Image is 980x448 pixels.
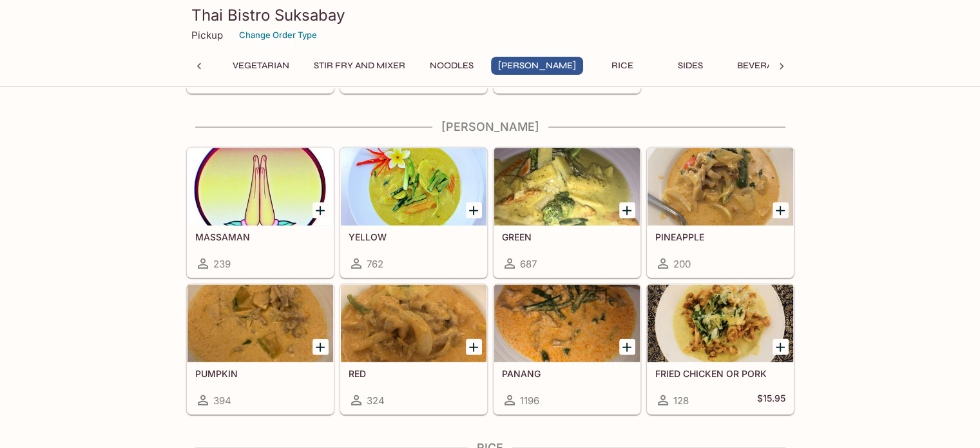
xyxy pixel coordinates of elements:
a: RED324 [340,284,487,414]
a: PINEAPPLE200 [647,148,794,278]
button: Add PINEAPPLE [773,202,789,219]
div: MASSAMAN [187,148,333,226]
a: GREEN687 [494,148,640,278]
a: YELLOW762 [340,148,487,278]
div: FRIED CHICKEN OR PORK [648,285,793,362]
button: Beverages [730,57,798,75]
h5: PUMPKIN [195,368,325,379]
button: Add RED [466,339,482,355]
button: Add PUMPKIN [312,339,329,355]
span: 687 [520,258,537,270]
h4: [PERSON_NAME] [186,120,794,134]
h5: FRIED CHICKEN OR PORK [655,368,785,379]
h5: RED [349,368,479,379]
div: PANANG [494,285,640,362]
button: Add FRIED CHICKEN OR PORK [773,339,789,355]
button: Sides [662,57,720,75]
button: Add GREEN [619,202,635,219]
h5: YELLOW [349,231,479,242]
h3: Thai Bistro Suksabay [191,5,789,25]
div: YELLOW [341,148,486,226]
div: PINEAPPLE [648,148,793,226]
h5: PINEAPPLE [655,231,785,242]
div: PUMPKIN [187,285,333,362]
p: Pickup [191,29,223,41]
span: 394 [213,394,231,407]
h5: MASSAMAN [195,231,325,242]
span: 324 [367,394,385,407]
button: Rice [593,57,651,75]
h5: GREEN [502,231,632,242]
span: 239 [213,258,231,270]
button: Vegetarian [226,57,296,75]
span: 1196 [520,394,539,407]
a: PANANG1196 [494,284,640,414]
button: Add PANANG [619,339,635,355]
h5: $15.95 [757,393,785,408]
a: MASSAMAN239 [187,148,334,278]
div: RED [341,285,486,362]
h5: PANANG [502,368,632,379]
span: 200 [673,258,691,270]
span: 128 [673,394,689,407]
button: Change Order Type [233,25,323,45]
button: Add MASSAMAN [312,202,329,219]
button: Noodles [423,57,481,75]
span: 762 [367,258,383,270]
button: Stir Fry and Mixer [307,57,412,75]
button: [PERSON_NAME] [491,57,583,75]
a: PUMPKIN394 [187,284,334,414]
a: FRIED CHICKEN OR PORK128$15.95 [647,284,794,414]
div: GREEN [494,148,640,226]
button: Add YELLOW [466,202,482,219]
